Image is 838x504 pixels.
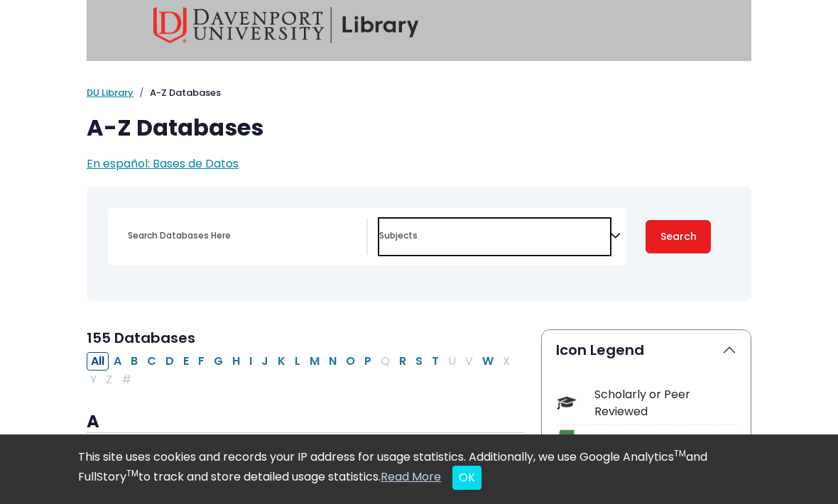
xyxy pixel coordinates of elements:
[126,467,138,479] sup: TM
[87,155,239,172] a: En español: Bases de Datos
[646,220,711,253] button: Submit for Search Results
[594,431,736,448] div: e-Book
[153,7,419,43] img: Davenport University Library
[452,466,481,490] button: Close
[87,86,134,99] a: DU Library
[143,352,160,371] button: Filter Results C
[109,352,126,371] button: Filter Results A
[325,352,341,371] button: Filter Results N
[428,352,443,371] button: Filter Results T
[209,352,227,371] button: Filter Results G
[228,352,244,371] button: Filter Results H
[557,429,576,449] img: Icon e-Book
[87,352,109,371] button: All
[305,352,324,371] button: Filter Results M
[342,352,359,371] button: Filter Results O
[245,352,256,371] button: Filter Results I
[557,393,576,412] img: Icon Scholarly or Peer Reviewed
[87,353,516,388] div: Alpha-list to filter by first letter of database name
[87,412,524,433] h3: A
[381,469,441,485] a: Read More
[126,352,142,371] button: Filter Results B
[360,352,376,371] button: Filter Results P
[379,231,610,243] textarea: Search
[395,352,410,371] button: Filter Results R
[290,352,305,371] button: Filter Results L
[194,352,209,371] button: Filter Results F
[257,352,273,371] button: Filter Results J
[134,86,221,100] li: A-Z Databases
[542,330,751,370] button: Icon Legend
[87,86,751,100] nav: breadcrumb
[78,449,760,490] div: This site uses cookies and records your IP address for usage statistics. Additionally, we use Goo...
[411,352,427,371] button: Filter Results S
[179,352,193,371] button: Filter Results E
[161,352,178,371] button: Filter Results D
[87,114,751,141] h1: A-Z Databases
[87,328,195,348] span: 155 Databases
[478,352,498,371] button: Filter Results W
[87,187,751,301] nav: Search filters
[273,352,290,371] button: Filter Results K
[674,447,686,459] sup: TM
[594,386,736,420] div: Scholarly or Peer Reviewed
[119,226,366,246] input: Search database by title or keyword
